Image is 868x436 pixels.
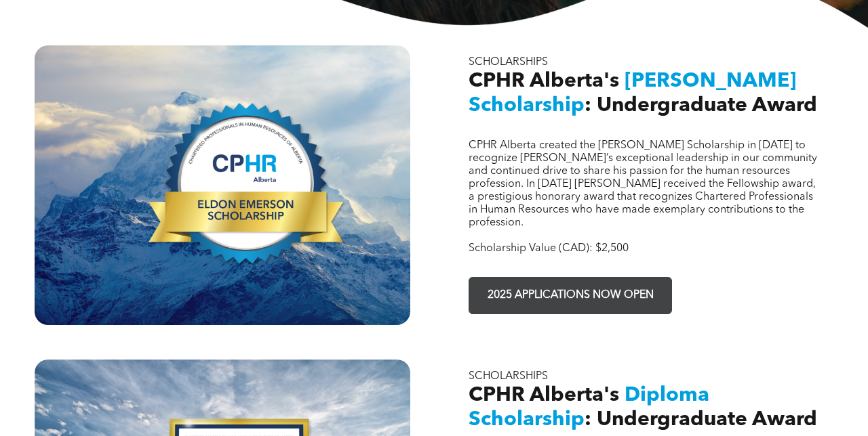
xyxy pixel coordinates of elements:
[585,410,817,430] span: : Undergraduate Award
[585,95,817,116] span: : Undergraduate Award
[469,140,817,228] span: CPHR Alberta created the [PERSON_NAME] Scholarship in [DATE] to recognize [PERSON_NAME]’s excepti...
[469,243,629,254] span: Scholarship Value (CAD): $2,500
[483,282,658,309] span: 2025 APPLICATIONS NOW OPEN
[469,277,672,314] a: 2025 APPLICATIONS NOW OPEN
[469,71,619,91] span: CPHR Alberta's
[469,71,796,116] span: [PERSON_NAME] Scholarship
[469,385,709,430] span: Diploma Scholarship
[469,57,548,68] span: SCHOLARSHIPS
[469,385,619,406] span: CPHR Alberta's
[469,371,548,382] span: SCHOLARSHIPS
